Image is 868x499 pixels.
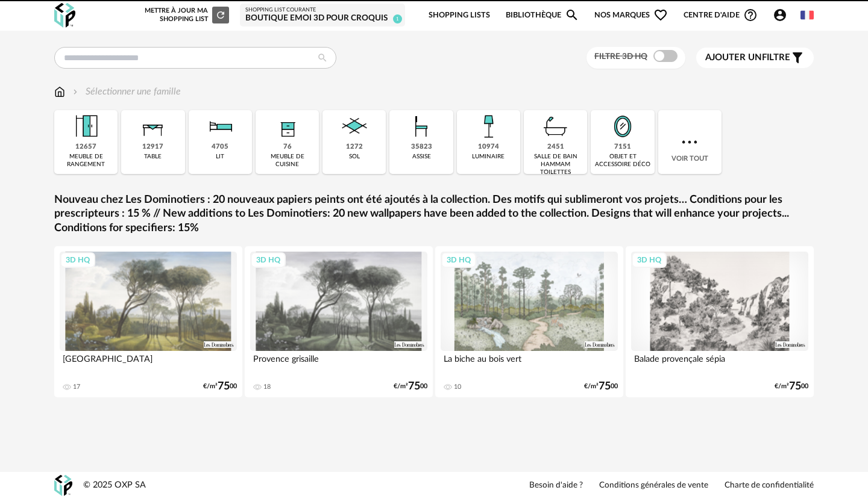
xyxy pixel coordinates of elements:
[789,382,801,391] span: 75
[215,11,226,18] span: Refresh icon
[800,8,814,22] img: fr
[349,153,360,161] div: sol
[725,480,814,491] a: Charte de confidentialité
[245,7,400,14] div: Shopping List courante
[773,8,793,22] span: Account Circle icon
[547,143,564,152] div: 2451
[250,351,427,375] div: Provence grisaille
[346,143,363,152] div: 1272
[679,131,700,153] img: more.7b13dc1.svg
[441,351,618,375] div: La biche au bois vert
[71,85,181,99] div: Sélectionner une famille
[606,110,639,143] img: Miroir.png
[472,110,505,143] img: Luminaire.png
[472,153,505,161] div: luminaire
[411,143,432,152] div: 35823
[263,383,271,391] div: 18
[565,8,579,22] span: Magnify icon
[394,382,427,391] div: €/m² 00
[408,382,420,391] span: 75
[216,153,224,161] div: lit
[245,13,400,24] div: Boutique Emoi 3D pour croquis
[54,3,75,28] img: OXP
[696,48,814,68] button: Ajouter unfiltre Filter icon
[405,110,438,143] img: Assise.png
[529,480,583,491] a: Besoin d'aide ?
[144,153,162,161] div: table
[775,382,808,391] div: €/m² 00
[83,480,146,491] div: © 2025 OXP SA
[454,383,461,391] div: 10
[71,85,80,99] img: svg+xml;base64,PHN2ZyB3aWR0aD0iMTYiIGhlaWdodD0iMTYiIHZpZXdCb3g9IjAgMCAxNiAxNiIgZmlsbD0ibm9uZSIgeG...
[54,246,242,397] a: 3D HQ [GEOGRAPHIC_DATA] 17 €/m²7500
[204,110,236,143] img: Literie.png
[441,252,476,268] div: 3D HQ
[75,143,96,152] div: 12657
[429,1,490,29] a: Shopping Lists
[60,351,237,375] div: [GEOGRAPHIC_DATA]
[203,382,237,391] div: €/m² 00
[539,110,572,143] img: Salle%20de%20bain.png
[584,382,618,391] div: €/m² 00
[658,110,722,174] div: Voir tout
[599,480,708,491] a: Conditions générales de vente
[393,14,402,23] span: 1
[478,143,499,152] div: 10974
[58,153,114,169] div: meuble de rangement
[70,110,102,143] img: Meuble%20de%20rangement.png
[614,143,631,152] div: 7151
[626,246,814,397] a: 3D HQ Balade provençale sépia €/m²7500
[142,143,163,152] div: 12917
[245,7,400,24] a: Shopping List courante Boutique Emoi 3D pour croquis 1
[594,1,668,29] span: Nos marques
[259,153,315,169] div: meuble de cuisine
[54,475,72,496] img: OXP
[632,252,667,268] div: 3D HQ
[773,8,787,22] span: Account Circle icon
[60,252,95,268] div: 3D HQ
[245,246,433,397] a: 3D HQ Provence grisaille 18 €/m²7500
[212,143,228,152] div: 4705
[653,8,668,22] span: Heart Outline icon
[142,7,229,23] div: Mettre à jour ma Shopping List
[54,193,814,235] a: Nouveau chez Les Dominotiers : 20 nouveaux papiers peints ont été ajoutés à la collection. Des mo...
[705,52,790,64] span: filtre
[631,351,808,375] div: Balade provençale sépia
[73,383,80,391] div: 17
[594,153,650,169] div: objet et accessoire déco
[594,52,647,61] span: Filtre 3D HQ
[599,382,611,391] span: 75
[506,1,579,29] a: BibliothèqueMagnify icon
[705,53,762,62] span: Ajouter un
[790,51,805,65] span: Filter icon
[743,8,758,22] span: Help Circle Outline icon
[435,246,623,397] a: 3D HQ La biche au bois vert 10 €/m²7500
[271,110,304,143] img: Rangement.png
[684,8,758,22] span: Centre d'aideHelp Circle Outline icon
[412,153,431,161] div: assise
[283,143,292,152] div: 76
[137,110,169,143] img: Table.png
[251,252,286,268] div: 3D HQ
[54,85,65,99] img: svg+xml;base64,PHN2ZyB3aWR0aD0iMTYiIGhlaWdodD0iMTciIHZpZXdCb3g9IjAgMCAxNiAxNyIgZmlsbD0ibm9uZSIgeG...
[338,110,371,143] img: Sol.png
[218,382,230,391] span: 75
[527,153,583,176] div: salle de bain hammam toilettes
